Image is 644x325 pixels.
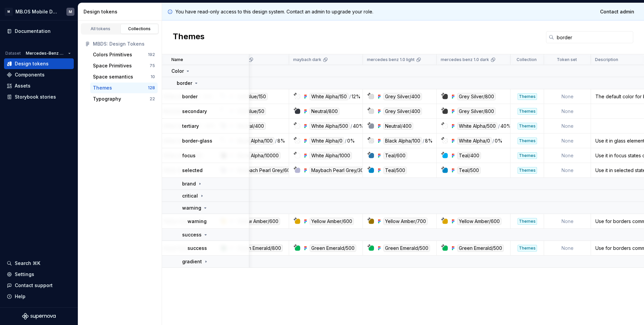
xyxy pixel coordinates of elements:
a: Assets [4,80,74,91]
div: White Alpha/500 [310,122,350,130]
p: focus [182,152,196,159]
p: mercedes benz 1.0 dark [441,57,489,62]
div: Themes [518,152,537,159]
div: 12% [352,93,361,100]
div: Typography [93,96,121,102]
div: Design tokens [15,60,49,67]
div: Black Alpha/100 [383,137,422,145]
p: border-glass [182,138,212,144]
div: 10 [151,74,155,79]
button: Space semantics10 [90,71,158,82]
div: Themes [518,218,537,225]
div: Themes [93,85,112,91]
div: Themes [518,93,537,100]
div: Teal/500 [383,167,407,174]
p: tertiary [182,123,199,129]
p: maybach dark [293,57,321,62]
p: Name [171,57,183,62]
td: None [544,241,591,256]
svg: Supernova Logo [22,313,56,320]
button: Search ⌘K [4,258,74,269]
div: Contact support [15,282,53,289]
a: Space Primitives75 [90,60,158,71]
td: None [544,104,591,119]
div: White Alpha/500 [457,122,497,130]
h2: Themes [173,31,205,43]
div: Dataset [5,51,21,56]
p: You have read-only access to this design system. Contact an admin to upgrade your role. [175,8,373,15]
p: warning [187,218,207,225]
td: None [544,89,591,104]
div: Themes [518,245,537,252]
a: Components [4,69,74,80]
div: Settings [15,271,34,278]
button: Colors Primitives192 [90,49,158,60]
div: Space semantics [93,73,133,80]
div: Yellow Amber/600 [310,218,354,225]
p: border [182,93,198,100]
div: Yellow Amber/600 [236,218,280,225]
div: Green Emerald/800 [236,245,283,252]
div: 8% [277,137,285,145]
div: Maybach Pearl Grey/300 [310,167,368,174]
div: Themes [518,123,537,129]
div: MBDS: Design Tokens [93,41,155,47]
span: Contact admin [600,8,634,15]
div: White Alpha/1000 [310,152,352,159]
div: 128 [148,85,155,91]
div: Help [15,293,25,300]
div: White Alpha/150 [310,93,348,100]
p: brand [182,180,196,187]
div: Collections [123,26,156,32]
p: success [187,245,207,252]
td: None [544,133,591,148]
a: Storybook stories [4,92,74,102]
div: 22 [150,96,155,102]
a: Documentation [4,26,74,37]
div: / [498,122,500,130]
p: success [182,231,202,238]
p: Description [595,57,618,62]
div: Design tokens [84,8,159,15]
a: Design tokens [4,58,74,69]
button: Mercedes-Benz 2.0 [23,49,74,58]
div: MB.OS Mobile Design System [15,8,58,15]
div: Green Emerald/500 [383,245,430,252]
p: mercedes benz 1.0 light [367,57,415,62]
p: secondary [182,108,207,115]
p: Token set [557,57,577,62]
p: Color [171,68,184,74]
td: None [544,163,591,178]
div: Neutral/400 [383,122,413,130]
div: Components [15,71,45,78]
p: selected [182,167,203,174]
div: M [5,8,13,16]
div: Grey Silver/800 [457,93,496,100]
div: / [423,137,424,145]
div: 40% [500,122,511,130]
div: Themes [518,108,537,115]
div: / [349,93,351,100]
div: 40% [353,122,364,130]
p: border [177,80,192,87]
div: Black Alpha/100 [236,137,274,145]
div: / [351,122,352,130]
div: Maybach Pearl Grey/600 [236,167,295,174]
div: Storybook stories [15,94,56,100]
button: Themes128 [90,83,158,93]
div: Yellow Amber/600 [457,218,501,225]
p: warning [182,205,201,211]
div: Themes [518,167,537,174]
div: Assets [15,83,31,89]
td: None [544,148,591,163]
div: Grey Silver/400 [383,108,422,115]
a: Settings [4,269,74,280]
p: Collection [517,57,537,62]
div: White Alpha/0 [457,137,492,145]
div: Teal/600 [383,152,407,159]
div: Documentation [15,28,51,35]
